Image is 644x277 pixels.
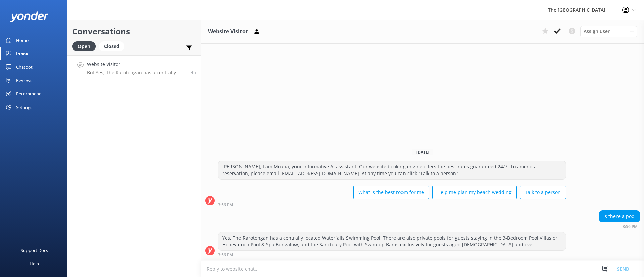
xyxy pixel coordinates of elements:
button: What is the best room for me [353,186,429,199]
div: Oct 04 2025 03:56pm (UTC -10:00) Pacific/Honolulu [218,202,566,207]
h3: Website Visitor [208,27,248,36]
div: [PERSON_NAME], I am Moana, your informative AI assistant. Our website booking engine offers the b... [218,161,566,179]
span: Oct 04 2025 03:56pm (UTC -10:00) Pacific/Honolulu [191,69,196,75]
span: Assign user [584,28,610,35]
h4: Website Visitor [87,61,186,68]
strong: 3:56 PM [623,225,638,229]
div: Assign User [580,26,637,37]
img: yonder-white-logo.png [10,11,49,22]
span: [DATE] [412,149,433,155]
div: Settings [16,100,32,114]
div: Recommend [16,87,42,100]
strong: 3:56 PM [218,253,233,257]
a: Closed [99,42,128,50]
div: Inbox [16,47,29,60]
div: Yes, The Rarotongan has a centrally located Waterfalls Swimming Pool. There are also private pool... [218,232,566,250]
p: Bot: Yes, The Rarotongan has a centrally located Waterfalls Swimming Pool. There are also private... [87,70,186,76]
div: Reviews [16,74,32,87]
div: Help [30,257,39,270]
strong: 3:56 PM [218,203,233,207]
div: Is there a pool [599,211,640,222]
div: Open [72,41,96,51]
div: Support Docs [21,244,48,257]
h2: Conversations [72,25,196,38]
button: Talk to a person [520,186,566,199]
a: Open [72,42,99,50]
div: Oct 04 2025 03:56pm (UTC -10:00) Pacific/Honolulu [599,224,640,229]
button: Help me plan my beach wedding [432,186,517,199]
div: Home [16,33,29,47]
div: Closed [99,41,124,51]
div: Chatbot [16,60,33,74]
a: Website VisitorBot:Yes, The Rarotongan has a centrally located Waterfalls Swimming Pool. There ar... [67,55,201,80]
div: Oct 04 2025 03:56pm (UTC -10:00) Pacific/Honolulu [218,252,566,257]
